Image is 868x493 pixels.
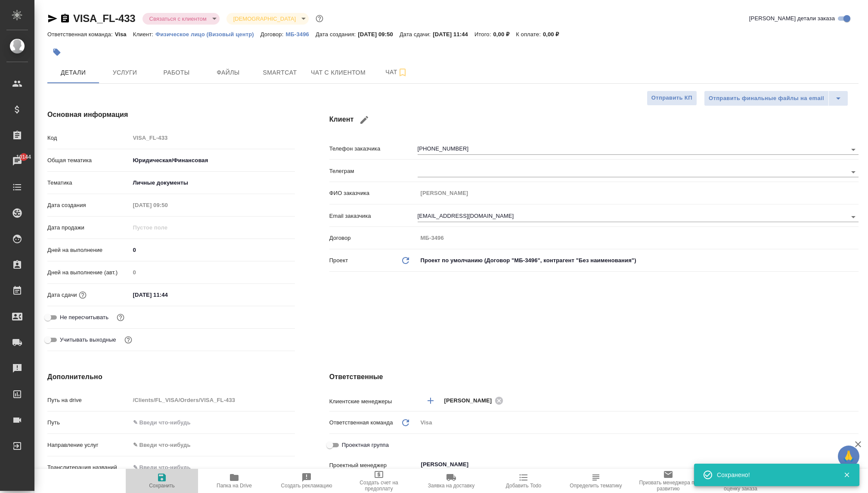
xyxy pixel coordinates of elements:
p: 0,00 ₽ [543,31,566,38]
input: ✎ Введи что-нибудь [130,244,295,256]
p: Направление услуг [47,441,130,449]
span: Создать счет на предоплату [348,480,410,492]
span: Учитывать выходные [60,336,116,344]
button: Open [847,144,859,156]
div: [PERSON_NAME] [444,395,506,406]
span: Сохранить [149,483,175,489]
p: [DATE] 09:50 [358,31,400,38]
span: Услуги [104,67,146,78]
h4: Ответственные [329,372,859,382]
p: Тематика [47,179,130,187]
p: Ответственная команда: [47,31,115,38]
h4: Клиент [329,110,859,130]
button: Добавить менеджера [420,390,441,411]
input: Пустое поле [418,187,859,199]
span: Создать рекламацию [281,483,332,489]
p: Проектный менеджер [329,461,418,470]
p: Дней на выполнение [47,246,130,254]
button: Open [854,400,856,402]
p: ФИО заказчика [329,189,418,198]
a: Физическое лицо (Визовый центр) [155,30,260,38]
button: Папка на Drive [198,469,270,493]
div: Связаться с клиентом [226,13,309,25]
button: Выбери, если сб и вс нужно считать рабочими днями для выполнения заказа. [123,334,134,345]
p: Код [47,134,130,142]
p: Общая тематика [47,156,130,165]
p: МБ-3496 [285,31,315,38]
span: 🙏 [841,447,856,465]
button: Призвать менеджера по развитию [632,469,704,493]
span: Определить тематику [570,483,622,489]
button: Добавить Todo [487,469,560,493]
input: ✎ Введи что-нибудь [130,461,295,474]
span: Отправить финальные файлы на email [709,94,824,104]
span: [PERSON_NAME] детали заказа [749,14,835,23]
p: Договор [329,234,418,242]
p: Проект [329,256,348,265]
span: Заявка на доставку [428,483,474,489]
p: Дата продажи [47,223,130,232]
p: [DATE] 11:44 [433,31,474,38]
button: Закрыть [838,471,856,479]
input: Пустое поле [130,199,205,211]
button: Open [847,166,859,178]
span: Проектная группа [342,441,389,449]
div: ✎ Введи что-нибудь [133,441,285,449]
span: Папка на Drive [217,483,252,489]
p: Путь на drive [47,396,130,405]
span: Не пересчитывать [60,313,108,322]
span: [PERSON_NAME] [444,396,497,405]
p: Клиентские менеджеры [329,397,418,406]
div: Личные документы [130,176,295,190]
span: Чат [376,67,417,78]
button: 🙏 [838,446,859,467]
input: Пустое поле [130,394,295,406]
p: Физическое лицо (Визовый центр) [155,31,260,38]
span: Отправить КП [651,93,692,103]
div: Visa [418,415,859,430]
p: Дата создания: [316,31,358,38]
p: Дата создания [47,201,130,210]
span: Призвать менеджера по развитию [637,480,699,492]
span: Файлы [208,67,249,78]
p: Телеграм [329,167,418,176]
p: Дата сдачи: [400,31,433,38]
input: Пустое поле [130,132,295,144]
button: Определить тематику [560,469,632,493]
a: VISA_FL-433 [73,13,136,24]
button: Скопировать ссылку для ЯМессенджера [47,13,58,24]
p: Дата сдачи [47,291,77,299]
span: Добавить Todo [506,483,541,489]
div: Связаться с клиентом [143,13,220,25]
button: Если добавить услуги и заполнить их объемом, то дата рассчитается автоматически [77,289,88,301]
a: МБ-3496 [285,30,315,38]
button: Отправить КП [647,91,697,106]
div: ✎ Введи что-нибудь [130,438,295,452]
p: 0,00 ₽ [493,31,516,38]
button: Добавить тэг [47,43,66,62]
div: split button [704,91,848,106]
span: Детали [53,67,94,78]
p: Транслитерация названий [47,463,130,472]
button: Создать рекламацию [270,469,343,493]
span: Smartcat [259,67,301,78]
button: Заявка на доставку [415,469,487,493]
button: Скопировать ссылку [60,13,70,24]
button: Доп статусы указывают на важность/срочность заказа [314,13,325,24]
p: Договор: [260,31,286,38]
p: Телефон заказчика [329,144,418,153]
h4: Дополнительно [47,372,295,382]
input: Пустое поле [130,221,205,234]
a: 10144 [2,151,32,172]
button: Связаться с клиентом [147,15,209,22]
button: [DEMOGRAPHIC_DATA] [231,15,298,22]
input: ✎ Введи что-нибудь [130,289,205,301]
button: Включи, если не хочешь, чтобы указанная дата сдачи изменилась после переставления заказа в 'Подтв... [115,312,126,323]
button: Создать счет на предоплату [343,469,415,493]
p: Итого: [474,31,493,38]
input: Пустое поле [418,232,859,244]
input: ✎ Введи что-нибудь [130,416,295,429]
p: Email заказчика [329,212,418,220]
span: Чат с клиентом [311,67,366,78]
input: Пустое поле [130,266,295,279]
